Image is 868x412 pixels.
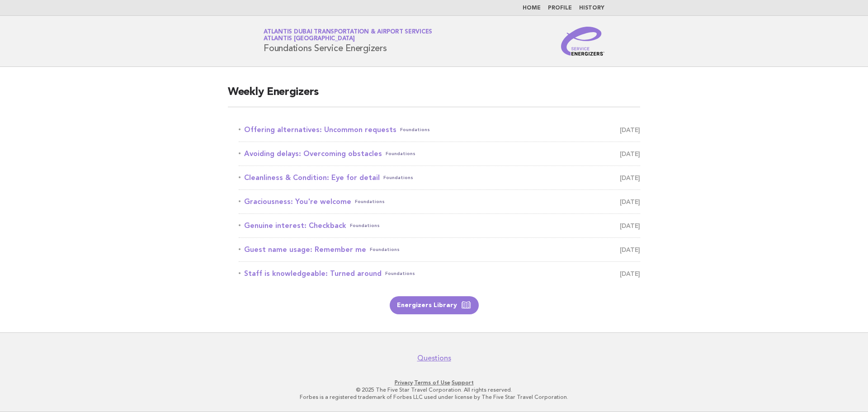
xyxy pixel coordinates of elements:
a: Energizers Library [390,296,479,314]
a: History [579,5,604,11]
span: Foundations [385,267,415,280]
span: Foundations [370,243,400,256]
a: Support [452,379,474,386]
span: Foundations [383,171,413,184]
a: Offering alternatives: Uncommon requestsFoundations [DATE] [239,123,640,136]
a: Terms of Use [414,379,450,386]
a: Guest name usage: Remember meFoundations [DATE] [239,243,640,256]
span: Foundations [400,123,430,136]
span: Atlantis [GEOGRAPHIC_DATA] [264,36,355,42]
span: Foundations [355,195,385,208]
a: Atlantis Dubai Transportation & Airport ServicesAtlantis [GEOGRAPHIC_DATA] [264,29,432,42]
span: [DATE] [620,123,640,136]
h1: Foundations Service Energizers [264,29,432,53]
a: Graciousness: You're welcomeFoundations [DATE] [239,195,640,208]
a: Staff is knowledgeable: Turned aroundFoundations [DATE] [239,267,640,280]
a: Profile [548,5,572,11]
span: [DATE] [620,267,640,280]
a: Privacy [395,379,413,386]
img: Service Energizers [561,27,604,56]
a: Avoiding delays: Overcoming obstaclesFoundations [DATE] [239,147,640,160]
h2: Weekly Energizers [228,85,640,107]
span: [DATE] [620,219,640,232]
span: Foundations [386,147,415,160]
span: Foundations [350,219,380,232]
span: [DATE] [620,171,640,184]
p: · · [157,379,711,386]
span: [DATE] [620,195,640,208]
p: © 2025 The Five Star Travel Corporation. All rights reserved. [157,386,711,393]
p: Forbes is a registered trademark of Forbes LLC used under license by The Five Star Travel Corpora... [157,393,711,401]
span: [DATE] [620,147,640,160]
a: Home [523,5,541,11]
span: [DATE] [620,243,640,256]
a: Genuine interest: CheckbackFoundations [DATE] [239,219,640,232]
a: Cleanliness & Condition: Eye for detailFoundations [DATE] [239,171,640,184]
a: Questions [417,354,451,363]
